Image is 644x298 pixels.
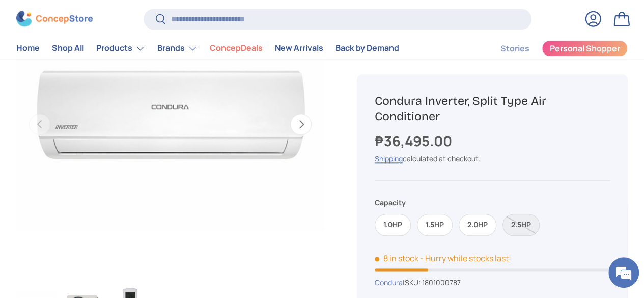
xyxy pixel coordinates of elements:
[422,278,461,287] span: 1801000787
[476,38,628,59] nav: Secondary
[375,153,610,164] div: calculated at checkout.
[16,11,93,27] img: ConcepStore
[335,39,399,59] a: Back by Demand
[275,39,323,59] a: New Arrivals
[16,38,399,59] nav: Primary
[52,39,84,59] a: Shop All
[90,38,151,59] summary: Products
[420,253,511,264] p: - Hurry while stocks last!
[375,253,418,264] span: 8 in stock
[16,39,40,59] a: Home
[403,278,461,287] span: |
[502,214,540,236] label: Sold out
[375,198,406,208] legend: Capacity
[375,154,403,164] a: Shipping
[151,38,204,59] summary: Brands
[375,93,610,124] h1: Condura Inverter, Split Type Air Conditioner
[375,131,455,150] strong: ₱36,495.00
[500,39,529,59] a: Stories
[210,39,263,59] a: ConcepDeals
[550,45,620,53] span: Personal Shopper
[375,278,403,287] a: Condura
[405,278,421,287] span: SKU:
[542,40,628,57] a: Personal Shopper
